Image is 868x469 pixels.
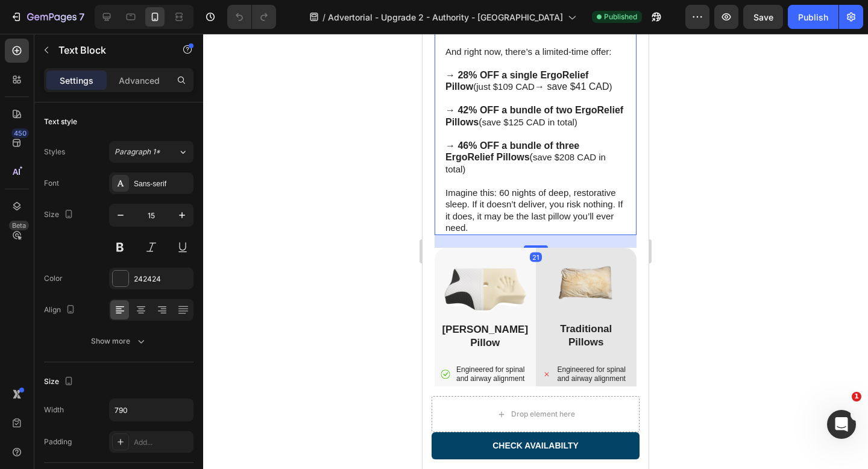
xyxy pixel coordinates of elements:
[44,116,77,127] div: Text style
[44,146,65,157] div: Styles
[44,273,63,284] div: Color
[44,374,76,390] div: Size
[79,10,84,24] p: 7
[852,392,861,401] span: 1
[322,11,325,24] span: /
[9,221,29,230] div: Beta
[110,399,193,421] input: Auto
[134,178,190,189] div: Sans-serif
[423,34,649,469] iframe: Design area
[798,11,828,24] div: Publish
[44,207,76,223] div: Size
[134,437,190,448] div: Add...
[44,302,78,318] div: Align
[5,5,90,29] button: 7
[119,74,160,87] p: Advanced
[109,141,193,163] button: Paragraph 1*
[134,274,190,285] div: 242424
[328,11,563,24] span: Advertorial - Upgrade 2 - Authority - [GEOGRAPHIC_DATA]
[115,146,160,157] span: Paragraph 1*
[44,436,72,447] div: Padding
[44,330,193,352] button: Show more
[753,12,773,22] span: Save
[44,178,59,189] div: Font
[827,410,856,439] iframe: Intercom live chat
[604,11,637,22] span: Published
[743,5,783,29] button: Save
[58,43,161,57] p: Text Block
[11,128,29,138] div: 450
[60,74,93,87] p: Settings
[227,5,276,29] div: Undo/Redo
[788,5,838,29] button: Publish
[44,404,64,415] div: Width
[91,335,147,347] div: Show more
